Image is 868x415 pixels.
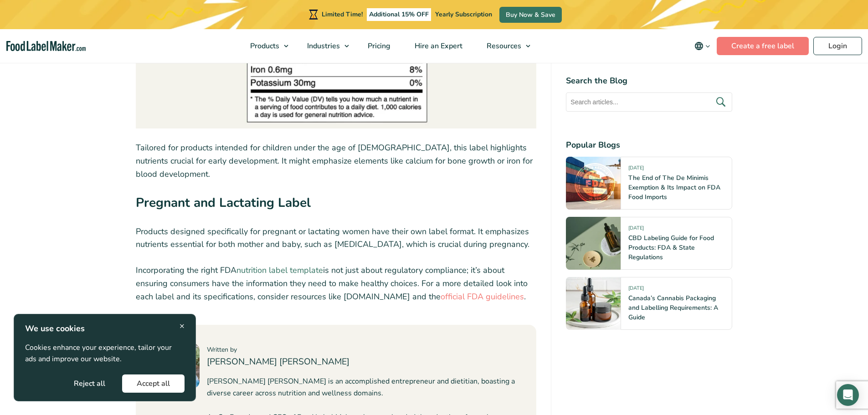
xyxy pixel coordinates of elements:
span: [DATE] [628,225,644,235]
span: [DATE] [628,285,644,295]
span: Written by [207,345,237,354]
a: official FDA guidelines [441,291,524,302]
span: [DATE] [628,164,644,175]
span: × [180,320,185,332]
h4: Popular Blogs [566,139,732,151]
strong: We use cookies [25,323,85,334]
a: Resources [475,29,535,63]
a: Buy Now & Save [499,7,562,23]
a: Pricing [356,29,401,63]
strong: Pregnant and Lactating Label [136,194,311,211]
span: Additional 15% OFF [367,8,431,21]
span: Products [247,41,280,51]
a: Login [813,37,862,55]
a: The End of The De Minimis Exemption & Its Impact on FDA Food Imports [628,174,720,201]
span: Limited Time! [322,10,363,19]
span: Hire an Expert [412,41,463,51]
a: nutrition label template [236,265,323,276]
button: Reject all [59,374,120,393]
span: Yearly Subscription [435,10,492,19]
a: Products [238,29,293,63]
a: Create a free label [717,37,809,55]
p: Tailored for products intended for children under the age of [DEMOGRAPHIC_DATA], this label highl... [136,141,537,180]
button: Accept all [122,374,185,393]
p: Incorporating the right FDA is not just about regulatory compliance; it’s about ensuring consumer... [136,264,537,303]
p: Products designed specifically for pregnant or lactating women have their own label format. It em... [136,225,537,251]
a: CBD Labeling Guide for Food Products: FDA & State Regulations [628,234,714,261]
a: Canada’s Cannabis Packaging and Labelling Requirements: A Guide [628,294,718,322]
input: Search articles... [566,92,732,112]
span: Resources [484,41,522,51]
h4: [PERSON_NAME] [PERSON_NAME] [207,355,519,369]
span: Industries [304,41,341,51]
h4: Search the Blog [566,75,732,87]
a: Hire an Expert [403,29,473,63]
p: Cookies enhance your experience, tailor your ads and improve our website. [25,342,185,365]
div: Open Intercom Messenger [837,384,859,406]
p: [PERSON_NAME] [PERSON_NAME] is an accomplished entrepreneur and dietitian, boasting a diverse car... [207,376,519,399]
span: Pricing [365,41,391,51]
a: Industries [295,29,354,63]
